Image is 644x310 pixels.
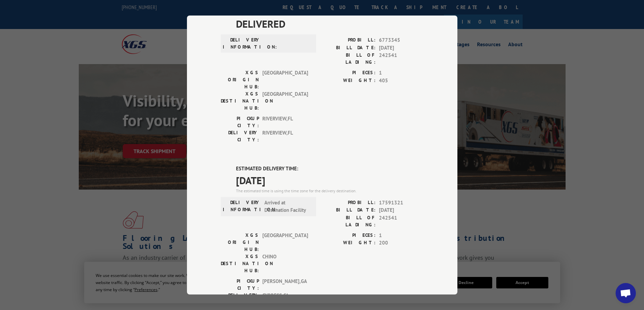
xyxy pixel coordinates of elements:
[262,90,308,112] span: [GEOGRAPHIC_DATA]
[262,253,308,274] span: CHINO
[223,36,261,51] label: DELIVERY INFORMATION:
[221,253,259,274] label: XGS DESTINATION HUB:
[379,77,424,85] span: 405
[379,206,424,214] span: [DATE]
[236,165,424,173] label: ESTIMATED DELIVERY TIME:
[262,278,308,292] span: [PERSON_NAME] , GA
[221,278,259,292] label: PICKUP CITY:
[616,283,636,303] a: Open chat
[379,52,424,66] span: 242541
[379,232,424,239] span: 1
[236,173,424,188] span: [DATE]
[379,69,424,77] span: 1
[223,199,261,214] label: DELIVERY INFORMATION:
[322,44,376,52] label: BILL DATE:
[221,292,259,306] label: DELIVERY CITY:
[379,239,424,247] span: 200
[221,129,259,143] label: DELIVERY CITY:
[322,232,376,239] label: PIECES:
[322,52,376,66] label: BILL OF LADING:
[379,44,424,52] span: [DATE]
[262,129,308,143] span: RIVERVIEW , FL
[379,36,424,44] span: 6773345
[221,90,259,112] label: XGS DESTINATION HUB:
[322,77,376,85] label: WEIGHT:
[221,115,259,129] label: PICKUP CITY:
[262,69,308,90] span: [GEOGRAPHIC_DATA]
[379,199,424,207] span: 17591321
[236,188,424,194] div: The estimated time is using the time zone for the delivery destination.
[322,69,376,77] label: PIECES:
[236,16,424,31] span: DELIVERED
[221,69,259,90] label: XGS ORIGIN HUB:
[262,115,308,129] span: RIVERVIEW , FL
[322,239,376,247] label: WEIGHT:
[221,232,259,253] label: XGS ORIGIN HUB:
[264,199,310,214] span: Arrived at Destination Facility
[322,199,376,207] label: PROBILL:
[322,36,376,44] label: PROBILL:
[262,232,308,253] span: [GEOGRAPHIC_DATA]
[322,214,376,228] label: BILL OF LADING:
[262,292,308,306] span: CYPRESS , CA
[322,206,376,214] label: BILL DATE:
[379,214,424,228] span: 242541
